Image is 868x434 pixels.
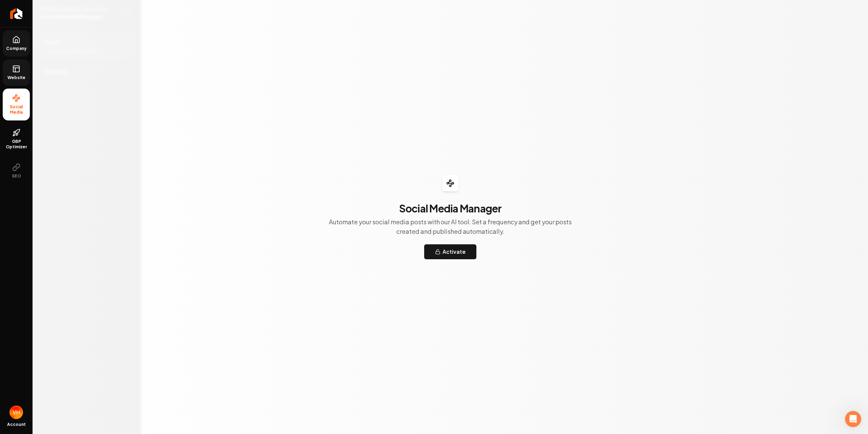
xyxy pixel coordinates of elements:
[3,46,29,51] span: Company
[9,405,23,419] img: Victor Hubbard
[7,422,26,427] span: Account
[5,75,28,80] span: Website
[3,158,30,184] button: SEO
[9,173,24,179] span: SEO
[3,139,30,150] span: GBP Optimizer
[3,30,30,57] a: Company
[9,405,23,419] button: Open user button
[3,59,30,86] a: Website
[10,8,23,19] img: Rebolt Logo
[3,123,30,155] a: GBP Optimizer
[3,104,30,115] span: Social Media
[845,411,861,427] iframe: Intercom live chat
